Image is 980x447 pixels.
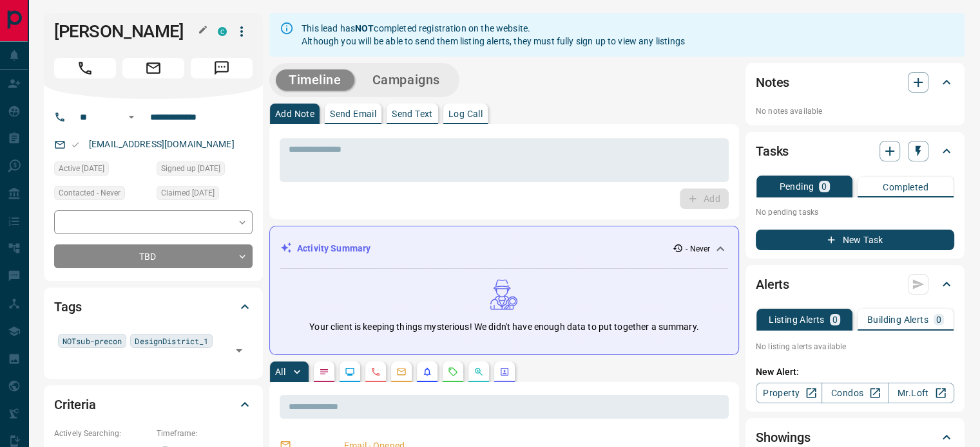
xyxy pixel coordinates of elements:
p: - Never [686,243,710,255]
button: Open [124,109,139,125]
span: Active [DATE] [59,162,104,175]
svg: Notes [319,367,329,377]
a: Property [756,383,822,403]
a: [EMAIL_ADDRESS][DOMAIN_NAME] [89,139,235,149]
h1: [PERSON_NAME] [54,21,198,42]
p: Send Email [330,109,376,118]
p: No pending tasks [756,203,954,222]
p: Actively Searching: [54,428,150,439]
div: TBD [54,244,253,268]
h2: Notes [756,72,789,93]
h2: Tasks [756,141,789,161]
span: Signed up [DATE] [161,162,220,175]
p: Timeframe: [157,428,253,439]
span: Contacted - Never [59,187,120,199]
span: Email [122,58,184,78]
a: Mr.Loft [888,383,954,403]
svg: Agent Actions [499,367,510,377]
svg: Email Valid [71,140,80,149]
div: Alerts [756,269,954,300]
svg: Lead Browsing Activity [345,367,355,377]
p: No notes available [756,105,954,117]
p: 0 [832,315,838,324]
p: Completed [883,183,928,192]
span: NOTsub-precon [62,334,122,347]
h2: Alerts [756,274,789,295]
span: Claimed [DATE] [161,187,215,199]
svg: Requests [448,367,458,377]
p: New Alert: [756,365,954,379]
div: Notes [756,67,954,98]
h2: Tags [54,296,81,317]
h2: Criteria [54,394,96,415]
div: This lead has completed registration on the website. Although you will be able to send them listi... [302,17,685,53]
p: Send Text [392,109,433,118]
p: Activity Summary [297,242,370,255]
span: DesignDistrict_1 [135,334,208,347]
span: Message [191,58,253,78]
div: Criteria [54,389,253,420]
p: All [275,367,285,376]
button: Timeline [276,69,354,91]
p: Listing Alerts [769,315,825,324]
div: Thu Jul 28 2022 [54,161,150,179]
div: Thu Jul 28 2022 [157,161,253,179]
span: Call [54,58,116,78]
p: Building Alerts [867,315,928,324]
svg: Opportunities [474,367,484,377]
button: Campaigns [360,69,453,91]
p: Your client is keeping things mysterious! We didn't have enough data to put together a summary. [309,320,698,334]
p: No listing alerts available [756,341,954,352]
div: Tasks [756,136,954,167]
p: Pending [779,182,814,191]
div: Tags [54,291,253,322]
svg: Listing Alerts [422,367,432,377]
svg: Emails [396,367,407,377]
div: condos.ca [218,27,227,36]
strong: NOT [355,23,374,33]
svg: Calls [370,367,381,377]
p: 0 [821,182,827,191]
div: Activity Summary- Never [280,237,728,260]
button: New Task [756,230,954,250]
p: Log Call [448,109,483,118]
p: 0 [936,315,941,324]
p: Add Note [275,109,314,118]
button: Open [230,342,248,360]
a: Condos [821,383,888,403]
div: Thu Jul 28 2022 [157,186,253,204]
